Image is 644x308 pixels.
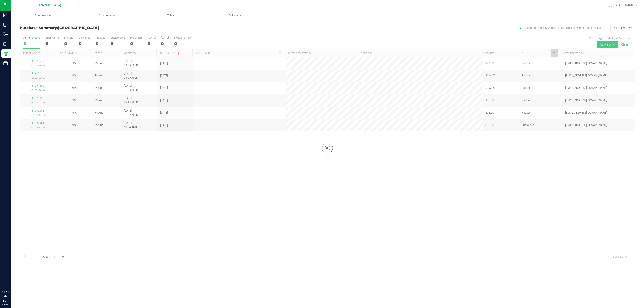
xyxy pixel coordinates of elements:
a: Deliveries [203,11,267,20]
a: Customers [75,11,139,20]
a: Tills [139,11,203,20]
inline-svg: Outbound [3,42,8,46]
a: Purchases [11,11,75,20]
input: Search Purchase ID, Original ID, State Registry ID or Customer Name... [517,25,606,31]
span: Customers [75,13,138,17]
iframe: Resource center [4,272,18,286]
p: 09/19 [2,303,9,306]
inline-svg: Retail [3,51,8,56]
h3: Purchase Summary: [20,26,225,30]
span: [GEOGRAPHIC_DATA] [58,26,99,30]
span: [GEOGRAPHIC_DATA] [30,3,61,7]
inline-svg: Analytics [3,13,8,17]
button: All Purchases [610,24,635,32]
span: Hi, [PERSON_NAME]! [606,3,636,7]
inline-svg: Reports [3,61,8,65]
span: Deliveries [223,13,247,17]
inline-svg: Inventory [3,32,8,37]
inline-svg: Inbound [3,23,8,27]
span: Purchases [11,13,75,17]
p: 11:03 AM EDT [2,291,9,303]
span: Tills [139,13,203,17]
